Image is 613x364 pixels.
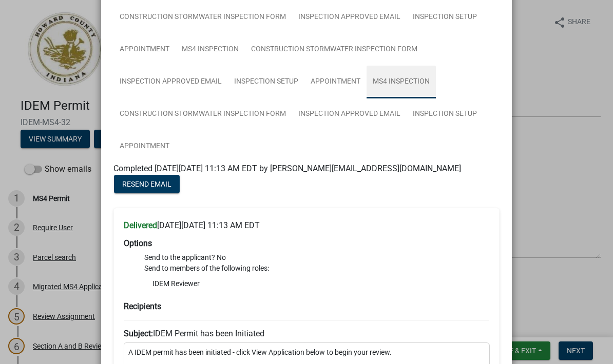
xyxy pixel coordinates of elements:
span: Resend Email [122,180,171,188]
h6: IDEM Permit has been Initiated [124,329,489,338]
strong: Subject: [124,329,153,338]
a: Inspection Approved Email [113,66,228,98]
strong: Delivered [124,220,157,230]
a: Inspection Setup [407,98,483,131]
a: MS4 Inspection [367,66,436,98]
p: A IDEM permit has been initiated - click View Application below to begin your review. [128,347,485,358]
a: Appointment [113,130,176,163]
a: Appointment [304,66,367,98]
a: Construction Stormwater Inspection Form [113,1,292,34]
h6: [DATE][DATE] 11:13 AM EDT [124,220,489,230]
a: Inspection Approved Email [292,1,407,34]
li: Send to the applicant? No [144,252,489,263]
li: IDEM Reviewer [144,276,489,291]
a: Construction Stormwater Inspection Form [113,98,292,131]
a: Inspection Approved Email [292,98,407,131]
a: Inspection Setup [228,66,304,98]
button: Resend Email [114,175,180,193]
span: Completed [DATE][DATE] 11:13 AM EDT by [PERSON_NAME][EMAIL_ADDRESS][DOMAIN_NAME] [113,164,461,173]
strong: Options [124,238,152,248]
a: MS4 Inspection [176,33,245,66]
a: Appointment [113,33,176,66]
a: Inspection Setup [407,1,483,34]
li: Send to members of the following roles: [144,263,489,293]
strong: Recipients [124,301,161,311]
a: Construction Stormwater Inspection Form [245,33,424,66]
